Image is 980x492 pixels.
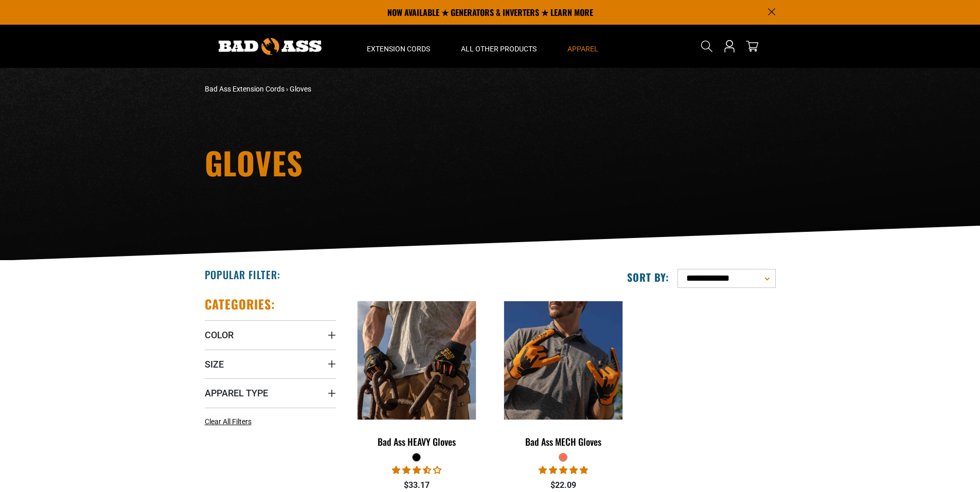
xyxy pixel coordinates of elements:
[392,465,441,475] span: 3.56 stars
[205,387,268,399] span: Apparel Type
[351,25,446,68] summary: Extension Cords
[205,378,336,407] summary: Apparel Type
[205,350,336,378] summary: Size
[627,270,669,284] label: Sort by:
[497,479,629,491] div: $22.09
[497,437,629,446] div: Bad Ass MECH Gloves
[205,268,280,281] h2: Popular Filter:
[205,416,256,427] a: Clear All Filters
[290,85,311,93] span: Gloves
[699,38,715,54] summary: Search
[497,296,629,452] a: orange Bad Ass MECH Gloves
[205,358,224,370] span: Size
[367,44,430,53] span: Extension Cords
[351,437,483,446] div: Bad Ass HEAVY Gloves
[205,329,234,341] span: Color
[351,296,483,452] a: Bad Ass HEAVY Gloves Bad Ass HEAVY Gloves
[352,301,482,420] img: Bad Ass HEAVY Gloves
[552,25,614,68] summary: Apparel
[205,84,580,95] nav: breadcrumbs
[219,38,322,55] img: Bad Ass Extension Cords
[351,479,483,491] div: $33.17
[205,147,580,178] h1: Gloves
[286,85,288,93] span: ›
[498,301,628,420] img: orange
[205,320,336,349] summary: Color
[461,44,537,53] span: All Other Products
[567,44,598,53] span: Apparel
[205,417,252,426] span: Clear All Filters
[205,296,276,312] h2: Categories:
[539,465,588,475] span: 4.88 stars
[205,85,284,93] a: Bad Ass Extension Cords
[446,25,552,68] summary: All Other Products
